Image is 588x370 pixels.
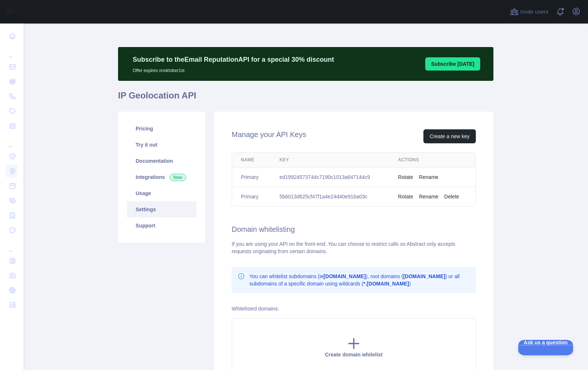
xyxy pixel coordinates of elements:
[423,129,476,143] button: Create a new key
[520,8,548,16] span: Invite users
[232,129,306,143] h2: Manage your API Keys
[133,65,334,73] p: Offer expires on oktober 1st.
[398,173,413,181] button: Rotate
[271,168,389,187] td: ed19924573744c7190c1013a647144c9
[127,137,196,153] a: Try it out
[419,193,438,200] button: Rename
[133,54,334,65] p: Subscribe to the Email Reputation API for a special 30 % discount
[127,218,196,234] a: Support
[389,152,475,168] th: Actions
[271,187,389,206] td: 5b6013d625cf47f1a4e24d40e91ba03c
[508,6,550,18] button: Invite users
[127,169,196,185] a: Integrations New
[127,153,196,169] a: Documentation
[6,44,18,59] div: ...
[127,185,196,201] a: Usage
[249,273,470,287] p: You can whitelist subdomains (ie ), root domains ( ) or all subdomains of a specific domain using...
[232,152,271,168] th: Name
[232,306,279,312] label: Whitelisted domains:
[127,121,196,137] a: Pricing
[232,187,271,206] td: Primary
[169,174,186,181] span: New
[325,352,382,358] span: Create domain whitelist
[398,193,413,200] button: Rotate
[403,273,445,279] b: [DOMAIN_NAME]
[6,238,18,253] div: ...
[232,240,476,255] div: If you are using your API on the front-end. You can choose to restrict calls so Abstract only acc...
[324,273,366,279] b: [DOMAIN_NAME]
[118,90,493,107] h1: IP Geolocation API
[271,152,389,168] th: Key
[363,281,409,287] b: *.[DOMAIN_NAME]
[6,134,18,148] div: ...
[425,57,480,71] button: Subscribe [DATE]
[518,340,573,355] iframe: Help Scout Beacon - Open
[127,201,196,218] a: Settings
[232,168,271,187] td: Primary
[444,193,459,200] button: Delete
[232,224,476,234] h2: Domain whitelisting
[419,173,438,181] button: Rename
